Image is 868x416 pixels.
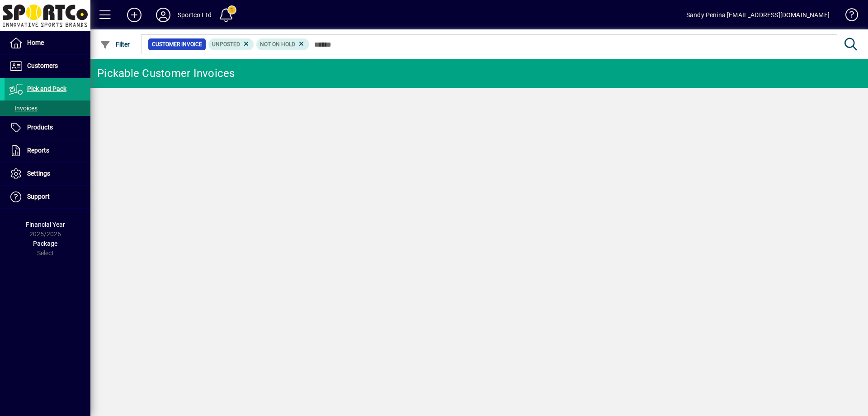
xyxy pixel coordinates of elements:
[5,55,90,77] a: Customers
[27,39,44,46] span: Home
[9,105,38,112] span: Invoices
[212,41,240,48] span: Unposted
[5,100,90,116] a: Invoices
[839,2,857,31] a: Knowledge Base
[149,7,178,23] button: Profile
[5,116,90,139] a: Products
[27,62,58,69] span: Customers
[152,40,202,49] span: Customer Invoice
[33,240,57,247] span: Package
[260,41,295,48] span: Not On Hold
[686,8,830,22] div: Sandy Penina [EMAIL_ADDRESS][DOMAIN_NAME]
[26,221,65,228] span: Financial Year
[5,139,90,162] a: Reports
[27,170,50,177] span: Settings
[5,186,90,208] a: Support
[27,147,49,154] span: Reports
[256,38,309,50] mat-chip: Hold Status: Not On Hold
[5,32,90,54] a: Home
[178,8,212,22] div: Sportco Ltd
[208,38,254,50] mat-chip: Customer Invoice Status: Unposted
[120,7,149,23] button: Add
[5,163,90,185] a: Settings
[100,41,130,48] span: Filter
[27,193,50,200] span: Support
[27,85,66,92] span: Pick and Pack
[27,124,53,131] span: Products
[98,36,132,53] button: Filter
[97,66,235,81] div: Pickable Customer Invoices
